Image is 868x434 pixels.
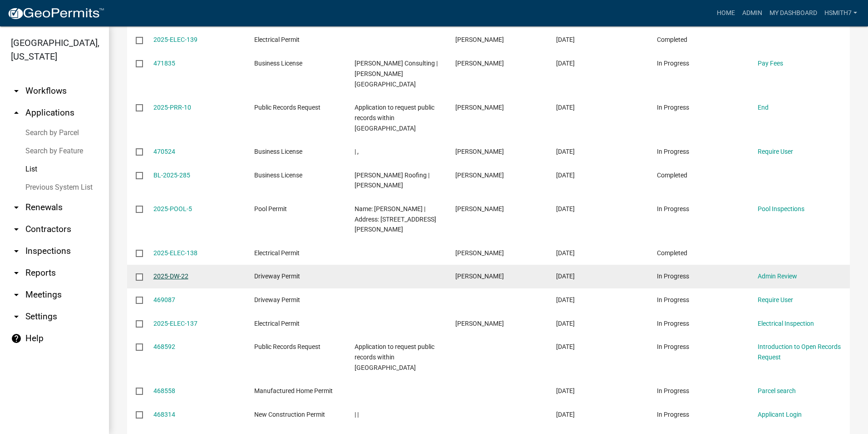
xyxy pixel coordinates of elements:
span: Completed [657,36,687,43]
span: Hatcher Consulting | Hatcher, Kimberley [355,60,438,88]
a: 2025-PRR-10 [153,104,191,111]
span: Name: Courtney Bryan | Address: 690 LIGON ROAD [355,205,436,233]
span: In Progress [657,411,689,418]
a: 468592 [153,343,175,350]
a: Require User [758,296,793,303]
span: In Progress [657,387,689,394]
span: Public Records Request [254,343,321,350]
a: 2025-ELEC-137 [153,320,197,327]
i: arrow_drop_down [11,311,22,322]
span: In Progress [657,273,689,280]
a: Admin [739,5,766,22]
i: help [11,333,22,344]
span: ROBERT ROYCE [455,104,504,111]
span: | , [355,148,359,155]
span: Electrical Permit [254,320,300,327]
span: Kimberley Hatcher [455,60,504,67]
a: Electrical Inspection [758,320,814,327]
span: William T Chapman [455,172,504,179]
span: Todd Chapman Roofing | Chapman, Todd [355,172,429,189]
i: arrow_drop_down [11,86,22,96]
span: In Progress [657,296,689,303]
span: 09/01/2025 [556,60,575,67]
span: 08/24/2025 [556,411,575,418]
span: Henry Emfinger [455,249,504,257]
span: In Progress [657,148,689,155]
span: 08/28/2025 [556,148,575,155]
a: My Dashboard [766,5,821,22]
span: ALLEN WAYNE BIGGS [455,36,504,43]
span: 08/29/2025 [556,104,575,111]
a: 2025-ELEC-138 [153,249,197,257]
span: Completed [657,172,687,179]
span: Public Records Request [254,104,321,111]
a: Pool Inspections [758,205,804,212]
span: Business License [254,148,302,155]
a: Home [713,5,739,22]
span: Pool Permit [254,205,287,212]
span: 08/25/2025 [556,343,575,350]
i: arrow_drop_up [11,107,22,118]
a: 469087 [153,296,175,303]
a: Introduction to Open Records Request [758,343,841,361]
span: In Progress [657,205,689,212]
i: arrow_drop_down [11,202,22,213]
span: Completed [657,249,687,257]
span: 08/26/2025 [556,205,575,212]
span: In Progress [657,60,689,67]
span: 08/25/2025 [556,387,575,394]
a: 2025-POOL-5 [153,205,192,212]
span: 08/26/2025 [556,249,575,257]
span: 09/02/2025 [556,36,575,43]
span: Electrical Permit [254,36,300,43]
span: William T Chapman [455,148,504,155]
a: 2025-DW-22 [153,273,188,280]
span: In Progress [657,104,689,111]
span: Business License [254,60,302,67]
a: hsmith7 [821,5,861,22]
span: 08/25/2025 [556,273,575,280]
span: In Progress [657,343,689,350]
span: Paul Bryan [455,205,504,212]
a: End [758,104,769,111]
i: arrow_drop_down [11,224,22,235]
span: New Construction Permit [254,411,325,418]
a: Applicant Login [758,411,802,418]
span: | | [355,411,359,418]
i: arrow_drop_down [11,267,22,278]
a: 468558 [153,387,175,394]
a: Parcel search [758,387,796,394]
a: Require User [758,148,793,155]
span: 08/25/2025 [556,320,575,327]
span: Manufactured Home Permit [254,387,333,394]
span: 08/28/2025 [556,172,575,179]
span: 08/25/2025 [556,296,575,303]
span: Jefferson Sizemore [455,273,504,280]
span: Application to request public records within Talbot County [355,343,434,371]
span: Application to request public records within Talbot County [355,104,434,132]
a: Admin Review [758,273,797,280]
span: Business License [254,172,302,179]
i: arrow_drop_down [11,289,22,300]
a: BL-2025-285 [153,172,190,179]
i: arrow_drop_down [11,246,22,257]
span: Driveway Permit [254,296,300,303]
span: Electrical Permit [254,249,300,257]
span: Driveway Permit [254,273,300,280]
a: 471835 [153,60,175,67]
a: Pay Fees [758,60,783,67]
a: 2025-ELEC-139 [153,36,197,43]
span: In Progress [657,320,689,327]
a: 470524 [153,148,175,155]
a: 468314 [153,411,175,418]
span: Matthew Sizemore [455,320,504,327]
